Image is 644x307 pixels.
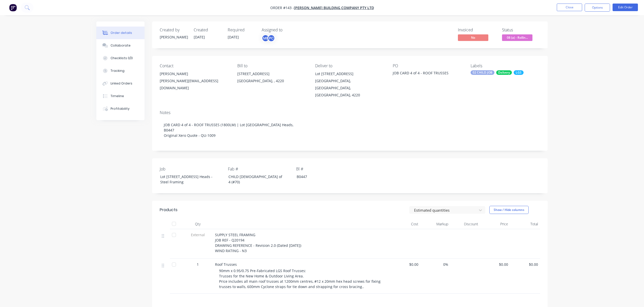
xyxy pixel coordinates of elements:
span: $0.00 [392,262,418,267]
button: Close [557,4,582,11]
button: Show / Hide columns [489,206,529,214]
div: Markup [420,219,450,229]
button: Tracking [96,64,145,77]
div: [GEOGRAPHIC_DATA], , 4220 [237,77,307,84]
div: Cost [390,219,420,229]
div: Lot [STREET_ADDRESS] [315,70,385,77]
span: Roof Trusses [215,262,237,267]
div: Total [510,219,540,229]
div: Collaborate [111,43,131,48]
div: Products [160,207,177,213]
div: Discount [450,219,480,229]
a: [PERSON_NAME] Building Company Pty Ltd [294,5,374,10]
button: Profitability [96,102,145,115]
div: [PERSON_NAME][PERSON_NAME][EMAIL_ADDRESS][DOMAIN_NAME] [160,70,229,92]
button: Options [585,4,610,12]
div: Required [228,28,256,32]
div: Assigned to [262,28,312,32]
button: Edit Order [613,4,638,11]
div: Order details [111,31,132,35]
img: Factory [9,4,17,11]
span: [DATE] [194,35,205,39]
span: 1 [197,262,199,267]
span: $0.00 [512,262,538,267]
button: Checklists 0/0 [96,52,145,64]
div: Profitability [111,106,130,111]
div: ME [262,34,269,42]
button: Collaborate [96,39,145,52]
button: MEPC [262,34,275,42]
div: Tracking [111,69,124,73]
div: Labels [471,63,540,68]
div: 02 CHILD JOB [471,70,494,75]
div: Invoiced [458,28,496,32]
div: Deliver to [315,63,385,68]
label: Bl # [296,166,360,172]
div: [STREET_ADDRESS][GEOGRAPHIC_DATA], , 4220 [237,70,307,86]
div: [PERSON_NAME] [160,70,229,77]
div: [STREET_ADDRESS] [237,70,307,77]
div: Status [502,28,540,32]
span: No [458,34,488,41]
button: Timeline [96,90,145,102]
div: Created by [160,28,188,32]
div: JOB CARD 4 of 4 - ROOF TRUSSES (1800LM) | Lot [GEOGRAPHIC_DATA] Heads, B0447 Original Xero Quote ... [160,117,540,143]
div: [GEOGRAPHIC_DATA], [GEOGRAPHIC_DATA], [GEOGRAPHIC_DATA], 4220 [315,77,385,99]
div: [PERSON_NAME] [160,34,188,40]
span: External [185,232,211,237]
span: 08 (a) - Rollin... [502,34,532,41]
span: Order #143 - [270,5,294,10]
button: Linked Orders [96,77,145,90]
span: SUPPLY STEEL FRAMING JOB REF - Q20194 DRAWING REFERENCE - Revision 2.0 (Dated [DATE]) WIND RATING... [215,232,301,253]
div: CHILD [DEMOGRAPHIC_DATA] of 4 (#70) [224,173,288,186]
div: PC [267,34,275,42]
div: Delivery [496,70,512,75]
div: PO [393,63,462,68]
div: Qty [183,219,213,229]
div: JOB CARD 4 of 4 - ROOF TRUSSES [393,70,456,77]
div: Contact [160,63,229,68]
span: $0.00 [482,262,508,267]
button: Order details [96,27,145,39]
div: Timeline [111,94,124,98]
div: Lot [STREET_ADDRESS][GEOGRAPHIC_DATA], [GEOGRAPHIC_DATA], [GEOGRAPHIC_DATA], 4220 [315,70,385,99]
button: 08 (a) - Rollin... [502,34,532,42]
div: Notes [160,110,540,115]
div: Created [194,28,222,32]
div: Checklists 0/0 [111,56,133,60]
div: Linked Orders [111,81,132,86]
div: Bill to [237,63,307,68]
div: [PERSON_NAME][EMAIL_ADDRESS][DOMAIN_NAME] [160,77,229,92]
div: LGS [514,70,524,75]
label: Job [160,166,223,172]
div: Price [480,219,510,229]
label: Fab # [228,166,291,172]
div: B0447 [293,173,356,180]
div: Lot [STREET_ADDRESS] Heads - Steel Framing [156,173,220,186]
span: 90mm x 0.95/0.75 Pre-Fabricated LGS Roof Trusses: Trusses for the New Home & Outdoor Living Area.... [219,268,382,289]
span: [DATE] [228,35,239,39]
span: 0% [422,262,448,267]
